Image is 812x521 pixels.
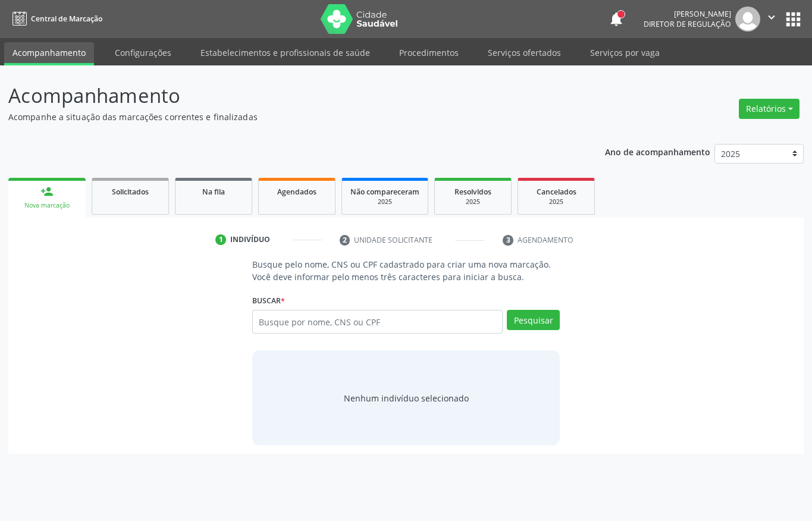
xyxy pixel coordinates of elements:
[526,197,586,206] div: 2025
[350,197,419,206] div: 2025
[31,14,102,24] span: Central de Marcação
[760,7,783,32] button: 
[537,187,576,197] span: Cancelados
[277,187,316,197] span: Agendados
[582,42,668,63] a: Serviços por vaga
[735,7,760,32] img: img
[443,197,503,206] div: 2025
[454,187,491,197] span: Resolvidos
[8,81,565,111] p: Acompanhamento
[644,9,731,19] div: [PERSON_NAME]
[8,9,102,29] a: Central de Marcação
[350,187,419,197] span: Não compareceram
[8,111,565,123] p: Acompanhe a situação das marcações correntes e finalizadas
[644,19,731,29] span: Diretor de regulação
[391,42,467,63] a: Procedimentos
[17,201,77,210] div: Nova marcação
[783,9,804,30] button: apps
[765,11,778,24] i: 
[252,258,560,283] p: Busque pelo nome, CNS ou CPF cadastrado para criar uma nova marcação. Você deve informar pelo men...
[215,234,226,245] div: 1
[230,234,270,245] div: Indivíduo
[479,42,569,63] a: Serviços ofertados
[608,11,625,27] button: notifications
[112,187,149,197] span: Solicitados
[739,99,800,119] button: Relatórios
[106,42,180,63] a: Configurações
[252,310,503,334] input: Busque por nome, CNS ou CPF
[605,144,710,159] p: Ano de acompanhamento
[202,187,225,197] span: Na fila
[4,42,94,65] a: Acompanhamento
[40,185,54,198] div: person_add
[192,42,378,63] a: Estabelecimentos e profissionais de saúde
[252,291,285,310] label: Buscar
[344,392,469,404] div: Nenhum indivíduo selecionado
[507,310,560,330] button: Pesquisar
